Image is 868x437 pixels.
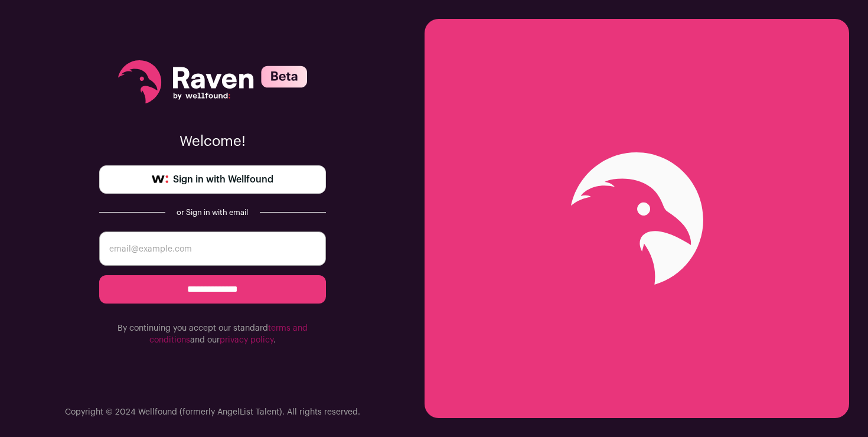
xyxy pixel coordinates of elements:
p: By continuing you accept our standard and our . [99,322,326,346]
a: Sign in with Wellfound [99,165,326,194]
p: Copyright © 2024 Wellfound (formerly AngelList Talent). All rights reserved. [65,406,360,418]
a: terms and conditions [149,324,308,344]
p: Welcome! [99,132,326,151]
input: email@example.com [99,231,326,266]
img: wellfound-symbol-flush-black-fb3c872781a75f747ccb3a119075da62bfe97bd399995f84a933054e44a575c4.png [152,175,168,184]
span: Sign in with Wellfound [173,172,273,187]
div: or Sign in with email [175,208,250,217]
a: privacy policy [220,336,273,344]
